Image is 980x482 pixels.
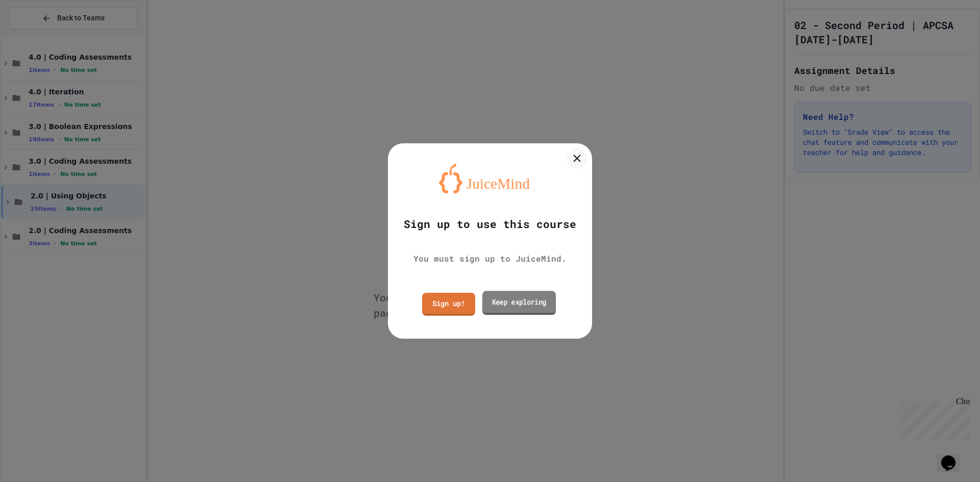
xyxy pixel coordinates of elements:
[482,291,556,315] a: Keep exploring
[422,293,475,316] a: Sign up!
[439,164,541,193] img: logo-orange.svg
[404,216,576,233] div: Sign up to use this course
[4,4,70,65] div: Chat with us now!Close
[413,252,567,265] div: You must sign up to JuiceMind.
